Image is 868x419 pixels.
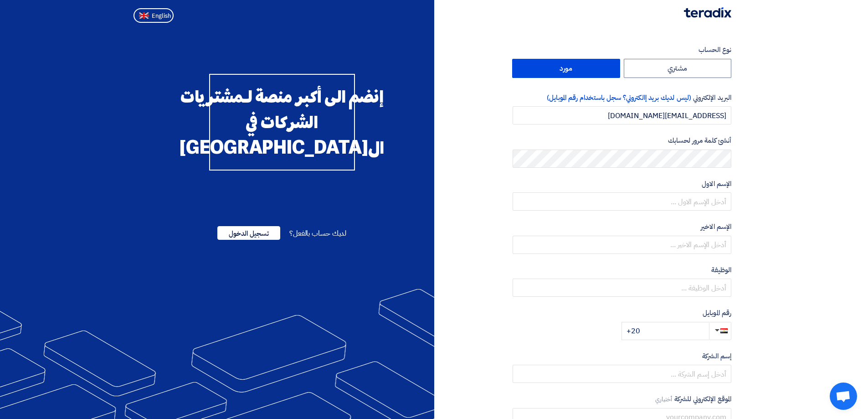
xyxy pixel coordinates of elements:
label: الوظيفة [513,265,731,275]
img: Teradix logo [684,7,731,18]
input: أدخل الإسم الاول ... [513,192,731,211]
a: Open chat [830,383,857,410]
input: أدخل إسم الشركة ... [513,365,731,383]
input: أدخل بريد العمل الإلكتروني الخاص بك ... [513,106,731,124]
label: إسم الشركة [513,351,731,362]
span: English [152,13,171,19]
div: إنضم الى أكبر منصة لـمشتريات الشركات في ال[GEOGRAPHIC_DATA] [209,74,355,171]
input: أدخل رقم الموبايل ... [621,322,709,340]
label: نوع الحساب [513,45,731,55]
label: البريد الإلكتروني [513,93,731,103]
span: تسجيل الدخول [217,226,280,240]
label: أنشئ كلمة مرور لحسابك [513,135,731,146]
label: الإسم الاول [513,179,731,189]
img: en-US.png [139,12,149,19]
input: أدخل الإسم الاخير ... [513,236,731,254]
span: أختياري [655,395,673,403]
span: (ليس لديك بريد إالكتروني؟ سجل باستخدام رقم الموبايل) [547,93,691,103]
label: رقم الموبايل [513,308,731,318]
span: لديك حساب بالفعل؟ [289,228,346,239]
label: الإسم الاخير [513,222,731,232]
label: مشتري [624,59,732,78]
button: English [134,8,174,23]
label: الموقع الإلكتروني للشركة [513,394,731,404]
a: تسجيل الدخول [217,228,280,239]
input: أدخل الوظيفة ... [513,279,731,297]
label: مورد [512,59,620,78]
